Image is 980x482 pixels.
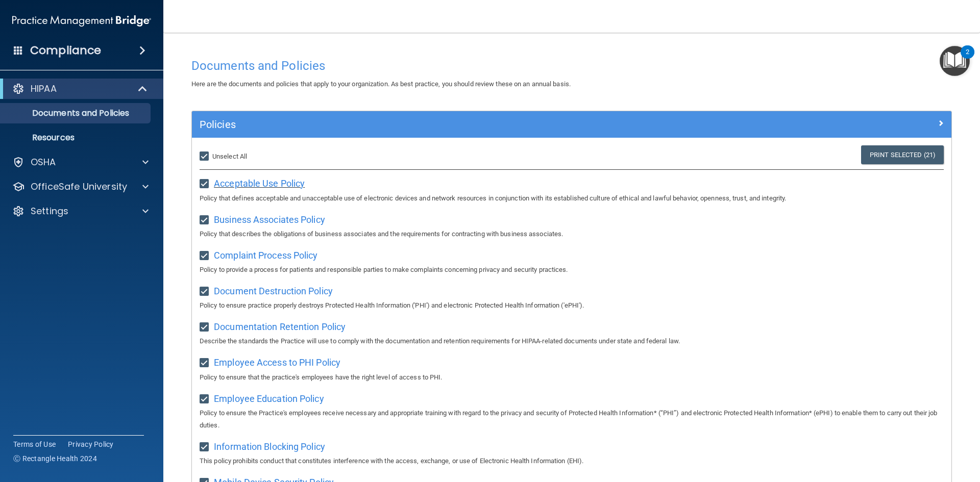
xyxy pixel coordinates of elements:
[214,393,324,404] span: Employee Education Policy
[214,321,346,332] span: Documentation Retention Policy
[7,108,146,118] p: Documents and Policies
[200,371,944,384] p: Policy to ensure that the practice's employees have the right level of access to PHI.
[13,453,97,464] span: Ⓒ Rectangle Health 2024
[940,46,970,76] button: Open Resource Center, 2 new notifications
[200,299,944,312] p: Policy to ensure practice properly destroys Protected Health Information ('PHI') and electronic P...
[12,156,149,168] a: OSHA
[200,153,211,161] input: Unselect All
[214,286,333,296] span: Document Destruction Policy
[31,83,57,95] p: HIPAA
[214,441,325,452] span: Information Blocking Policy
[200,455,944,467] p: This policy prohibits conduct that constitutes interference with the access, exchange, or use of ...
[200,264,944,276] p: Policy to provide a process for patients and responsible parties to make complaints concerning pr...
[31,181,127,193] p: OfficeSafe University
[214,250,317,261] span: Complaint Process Policy
[200,228,944,240] p: Policy that describes the obligations of business associates and the requirements for contracting...
[200,407,944,432] p: Policy to ensure the Practice's employees receive necessary and appropriate training with regard ...
[212,153,247,160] span: Unselect All
[31,205,68,217] p: Settings
[214,214,325,225] span: Business Associates Policy
[803,410,968,450] iframe: Drift Widget Chat Controller
[966,52,969,65] div: 2
[68,439,114,449] a: Privacy Policy
[12,205,149,217] a: Settings
[13,439,56,449] a: Terms of Use
[200,116,944,133] a: Policies
[30,43,101,58] h4: Compliance
[200,192,944,205] p: Policy that defines acceptable and unacceptable use of electronic devices and network resources i...
[31,156,56,168] p: OSHA
[200,119,754,130] h5: Policies
[12,11,151,31] img: PMB logo
[12,83,148,95] a: HIPAA
[12,181,149,193] a: OfficeSafe University
[191,59,952,72] h4: Documents and Policies
[7,133,146,143] p: Resources
[861,145,944,164] a: Print Selected (21)
[191,80,571,88] span: Here are the documents and policies that apply to your organization. As best practice, you should...
[200,335,944,347] p: Describe the standards the Practice will use to comply with the documentation and retention requi...
[214,357,340,368] span: Employee Access to PHI Policy
[214,178,305,189] span: Acceptable Use Policy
